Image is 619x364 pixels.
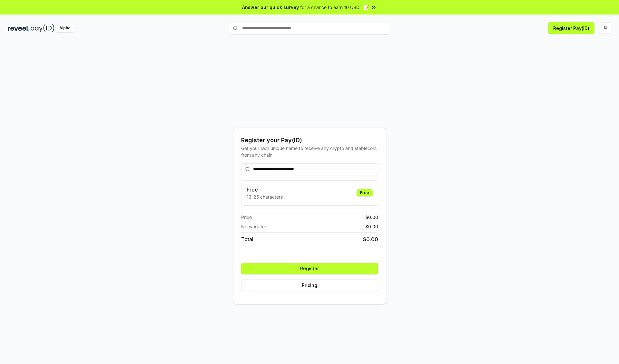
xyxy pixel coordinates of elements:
[241,280,378,291] button: Pricing
[365,214,378,221] span: $ 0.00
[357,189,373,196] div: Free
[56,24,74,32] div: Alpha
[365,223,378,230] span: $ 0.00
[241,145,378,158] div: Get your own unique name to receive any crypto and stablecoin, from any chain
[8,24,29,32] img: reveel_dark
[548,22,594,34] button: Register Pay(ID)
[241,214,252,221] span: Price
[241,136,378,145] div: Register your Pay(ID)
[241,223,267,230] span: Network fee
[247,186,283,193] h3: Free
[241,235,253,243] span: Total
[31,24,54,32] img: pay_id
[241,263,378,274] button: Register
[363,235,378,243] span: $ 0.00
[300,4,369,11] span: for a chance to earn 10 USDT 📝
[247,193,283,200] p: 13-25 characters
[242,4,299,11] span: Answer our quick survey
